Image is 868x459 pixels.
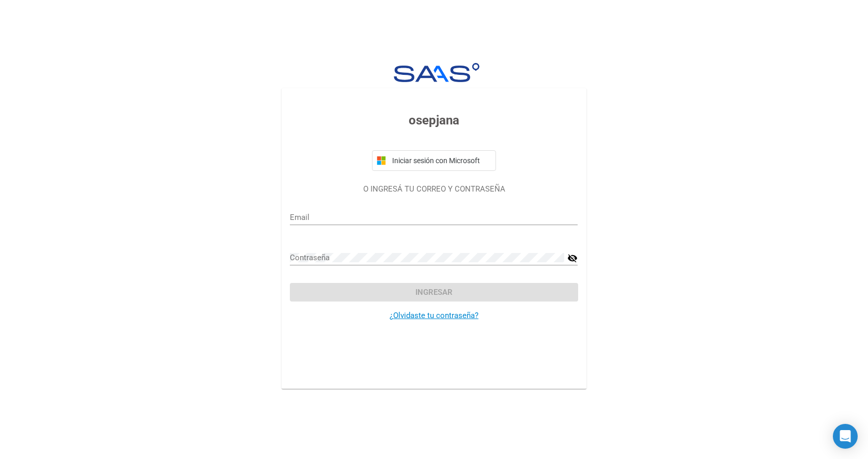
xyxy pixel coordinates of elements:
[290,183,578,195] p: O INGRESÁ TU CORREO Y CONTRASEÑA
[567,252,578,264] mat-icon: visibility_off
[415,288,453,297] span: Ingresar
[290,283,578,302] button: Ingresar
[833,424,858,449] div: Open Intercom Messenger
[372,150,496,171] button: Iniciar sesión con Microsoft
[290,111,578,130] h3: osepjana
[390,311,478,320] a: ¿Olvidaste tu contraseña?
[390,156,491,165] span: Iniciar sesión con Microsoft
